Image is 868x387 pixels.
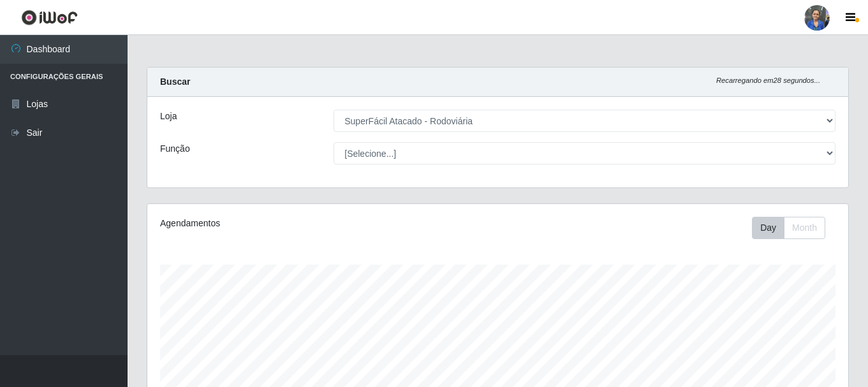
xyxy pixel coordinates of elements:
strong: Buscar [160,77,190,87]
div: First group [752,217,825,239]
img: CoreUI Logo [21,10,78,26]
button: Day [752,217,784,239]
i: Recarregando em 28 segundos... [716,77,820,84]
div: Toolbar with button groups [752,217,835,239]
label: Loja [160,110,177,123]
label: Função [160,142,190,156]
div: Agendamentos [160,217,430,230]
button: Month [784,217,825,239]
